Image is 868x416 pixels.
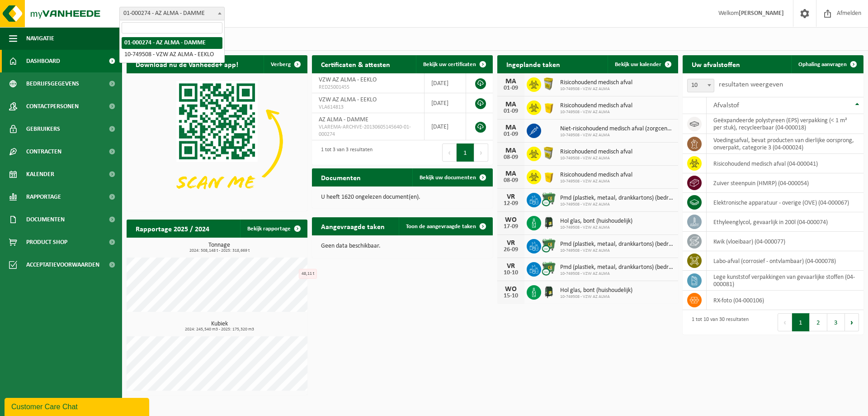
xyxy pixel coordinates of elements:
span: Rapportage [26,186,61,208]
h2: Download nu de Vanheede+ app! [127,55,247,73]
span: Kalender [26,163,54,186]
div: MA [502,78,520,85]
li: 01-000274 - AZ ALMA - DAMME [122,37,222,49]
span: Acceptatievoorwaarden [26,253,99,276]
button: Verberg [264,55,307,73]
div: WO [502,286,520,293]
span: Pmd (plastiek, metaal, drankkartons) (bedrijven) [560,264,674,271]
div: 01-09 [502,85,520,91]
span: Hol glas, bont (huishoudelijk) [560,218,632,225]
span: 10-749508 - VZW AZ ALMA [560,248,674,253]
span: Bekijk uw certificaten [423,62,476,67]
div: 01-09 [502,131,520,138]
span: Risicohoudend medisch afval [560,102,632,110]
span: Dashboard [26,50,60,72]
td: [DATE] [425,113,466,140]
button: 2 [810,313,827,331]
span: Product Shop [26,231,67,253]
div: VR [502,239,520,247]
td: lege kunststof verpakkingen van gevaarlijke stoffen (04-000081) [707,271,863,291]
span: RED25001455 [319,84,417,91]
div: 15-10 [502,293,520,299]
div: MA [502,170,520,177]
div: 48,11 t [299,269,317,279]
span: 10-749508 - VZW AZ ALMA [560,202,674,207]
label: resultaten weergeven [719,81,783,88]
h3: Kubiek [131,321,307,332]
td: kwik (vloeibaar) (04-000077) [707,232,863,251]
img: WB-0770-CU [541,238,557,253]
span: Hol glas, bont (huishoudelijk) [560,287,632,294]
td: geëxpandeerde polystyreen (EPS) verpakking (< 1 m² per stuk), recycleerbaar (04-000018) [707,114,863,134]
span: 10 [688,79,714,92]
td: ethyleenglycol, gevaarlijk in 200l (04-000074) [707,212,863,232]
div: 17-09 [502,224,520,230]
div: VR [502,193,520,201]
td: [DATE] [425,73,466,93]
span: Documenten [26,208,65,231]
div: MA [502,147,520,154]
p: Geen data beschikbaar. [321,243,484,249]
span: 2024: 245,540 m3 - 2025: 175,320 m3 [131,327,307,332]
div: MA [502,101,520,108]
a: Toon de aangevraagde taken [399,217,492,235]
td: RX-foto (04-000106) [707,291,863,310]
span: 10-749508 - VZW AZ ALMA [560,156,632,161]
a: Bekijk uw kalender [608,55,677,73]
span: Risicohoudend medisch afval [560,172,632,179]
img: LP-SB-00050-HPE-22 [541,99,557,115]
span: Pmd (plastiek, metaal, drankkartons) (bedrijven) [560,195,674,202]
a: Bekijk uw documenten [412,168,492,186]
div: MA [502,124,520,131]
td: voedingsafval, bevat producten van dierlijke oorsprong, onverpakt, categorie 3 (04-000024) [707,134,863,154]
a: Bekijk rapportage [240,220,307,238]
a: Ophaling aanvragen [791,55,863,73]
img: LP-SB-00045-CRB-21 [541,145,557,161]
div: 12-09 [502,201,520,207]
div: 1 tot 3 van 3 resultaten [316,143,373,163]
span: 10-749508 - VZW AZ ALMA [560,179,632,184]
span: 01-000274 - AZ ALMA - DAMME [119,7,225,20]
button: 1 [457,143,474,162]
button: 1 [792,313,810,331]
span: VZW AZ ALMA - EEKLO [319,77,377,83]
span: Navigatie [26,27,54,50]
span: Verberg [271,62,291,67]
div: VR [502,263,520,270]
h2: Uw afvalstoffen [683,55,749,73]
a: Bekijk uw certificaten [416,55,492,73]
h3: Tonnage [131,242,307,253]
span: VLAREMA-ARCHIVE-20130605145640-01-000274 [319,124,417,138]
li: 10-749508 - VZW AZ ALMA - EEKLO [122,49,222,61]
span: 10-749508 - VZW AZ ALMA [560,271,674,277]
span: Toon de aangevraagde taken [406,224,476,230]
button: 3 [827,313,845,331]
td: elektronische apparatuur - overige (OVE) (04-000067) [707,193,863,212]
span: Risicohoudend medisch afval [560,148,632,156]
iframe: chat widget [5,396,151,416]
h2: Documenten [312,168,370,186]
img: CR-HR-1C-1000-PES-01 [541,215,557,230]
span: Gebruikers [26,118,60,140]
td: labo-afval (corrosief - ontvlambaar) (04-000078) [707,251,863,271]
span: Risicohoudend medisch afval [560,79,632,86]
p: U heeft 1620 ongelezen document(en). [321,194,484,201]
h2: Certificaten & attesten [312,55,399,73]
span: Niet-risicohoudend medisch afval (zorgcentra) [560,125,674,133]
span: 10-749508 - VZW AZ ALMA [560,225,632,230]
span: 10-749508 - VZW AZ ALMA [560,86,632,92]
span: Contracten [26,140,61,163]
td: zuiver steenpuin (HMRP) (04-000054) [707,173,863,193]
span: Ophaling aanvragen [798,62,847,67]
span: 10-749508 - VZW AZ ALMA [560,294,632,300]
div: 26-09 [502,247,520,253]
div: WO [502,216,520,224]
span: Pmd (plastiek, metaal, drankkartons) (bedrijven) [560,241,674,248]
h2: Rapportage 2025 / 2024 [127,220,218,237]
button: Previous [442,143,457,162]
img: CR-HR-1C-1000-PES-01 [541,284,557,299]
span: Bekijk uw documenten [420,175,476,181]
span: 01-000274 - AZ ALMA - DAMME [120,7,224,20]
span: AZ ALMA - DAMME [319,116,368,123]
